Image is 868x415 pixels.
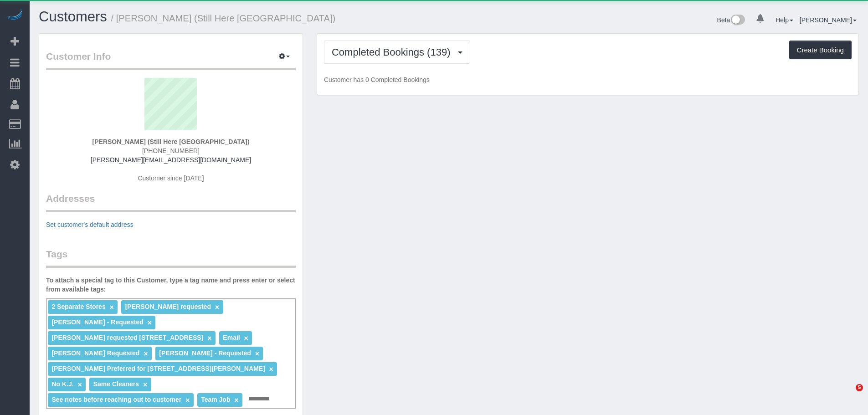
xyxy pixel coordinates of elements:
[159,349,251,357] span: [PERSON_NAME] - Requested
[215,303,219,311] a: ×
[234,396,238,404] a: ×
[91,156,251,164] a: [PERSON_NAME][EMAIL_ADDRESS][DOMAIN_NAME]
[111,13,336,23] small: / [PERSON_NAME] (Still Here [GEOGRAPHIC_DATA])
[244,334,248,342] a: ×
[51,396,181,403] span: See notes before reaching out to customer
[51,349,139,357] span: [PERSON_NAME] Requested
[789,41,852,60] button: Create Booking
[223,334,240,341] span: Email
[185,396,190,404] a: ×
[730,15,745,26] img: New interface
[51,303,105,310] span: 2 Separate Stores
[46,276,296,294] label: To attach a special tag to this Customer, type a tag name and press enter or select from availabl...
[51,334,203,341] span: [PERSON_NAME] requested [STREET_ADDRESS]
[856,384,863,391] span: 5
[837,384,859,406] iframe: Intercom live chat
[332,46,455,58] span: Completed Bookings (139)
[324,75,852,84] p: Customer has 0 Completed Bookings
[51,318,143,326] span: [PERSON_NAME] - Requested
[51,365,265,372] span: [PERSON_NAME] Preferred for [STREET_ADDRESS][PERSON_NAME]
[207,334,211,342] a: ×
[93,380,139,388] span: Same Cleaners
[138,174,204,182] span: Customer since [DATE]
[46,221,134,228] a: Set customer's default address
[201,396,230,403] span: Team Job
[46,247,296,268] legend: Tags
[717,16,745,24] a: Beta
[144,350,148,358] a: ×
[255,350,259,358] a: ×
[776,16,793,24] a: Help
[269,365,273,373] a: ×
[800,16,857,24] a: [PERSON_NAME]
[324,41,470,64] button: Completed Bookings (139)
[78,381,82,389] a: ×
[143,381,147,389] a: ×
[51,380,73,388] span: No K.J.
[5,9,24,22] img: Automaid Logo
[46,50,296,70] legend: Customer Info
[92,138,250,145] strong: [PERSON_NAME] (Still Here [GEOGRAPHIC_DATA])
[148,319,152,327] a: ×
[110,303,114,311] a: ×
[39,9,107,25] a: Customers
[142,147,200,154] span: [PHONE_NUMBER]
[125,303,211,310] span: [PERSON_NAME] requested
